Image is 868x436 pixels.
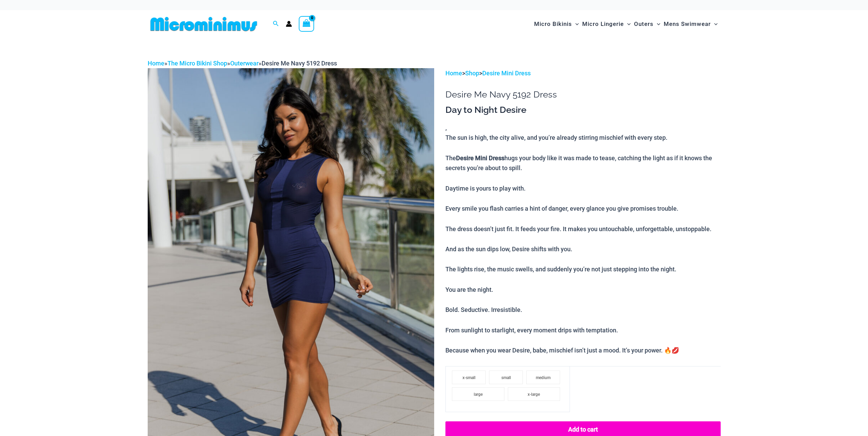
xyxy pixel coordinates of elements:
h1: Desire Me Navy 5192 Dress [445,89,720,100]
a: OutersMenu ToggleMenu Toggle [632,14,662,34]
p: The sun is high, the city alive, and you’re already stirring mischief with every step. The hugs y... [445,133,720,355]
li: small [489,371,523,384]
a: Outerwear [230,60,259,67]
nav: Site Navigation [531,13,721,35]
a: View Shopping Cart, empty [299,16,314,32]
a: Micro BikinisMenu ToggleMenu Toggle [532,14,580,34]
b: Desire Mini Dress [456,154,504,162]
a: Home [148,60,164,67]
li: medium [526,371,560,384]
a: Micro LingerieMenu ToggleMenu Toggle [580,14,632,34]
a: Shop [465,70,479,77]
span: Micro Lingerie [582,15,624,33]
a: Account icon link [286,21,292,27]
span: Menu Toggle [572,15,579,33]
h3: Day to Night Desire [445,104,720,116]
a: The Micro Bikini Shop [167,60,227,67]
span: x-small [462,375,475,380]
li: x-small [452,371,486,384]
p: > > [445,68,720,78]
span: Menu Toggle [653,15,660,33]
span: Menu Toggle [624,15,631,33]
span: Mens Swimwear [664,15,711,33]
a: Home [445,70,462,77]
span: Micro Bikinis [534,15,572,33]
img: MM SHOP LOGO FLAT [148,16,260,32]
div: , [445,104,720,356]
span: Desire Me Navy 5192 Dress [262,60,337,67]
span: x-large [528,392,540,397]
span: » » » [148,60,337,67]
a: Search icon link [273,20,279,28]
span: Outers [634,15,653,33]
span: medium [536,375,550,380]
a: Mens SwimwearMenu ToggleMenu Toggle [662,14,719,34]
span: large [474,392,483,397]
a: Desire Mini Dress [482,70,531,77]
span: small [501,375,511,380]
li: x-large [508,387,560,401]
span: Menu Toggle [711,15,718,33]
li: large [452,387,504,401]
